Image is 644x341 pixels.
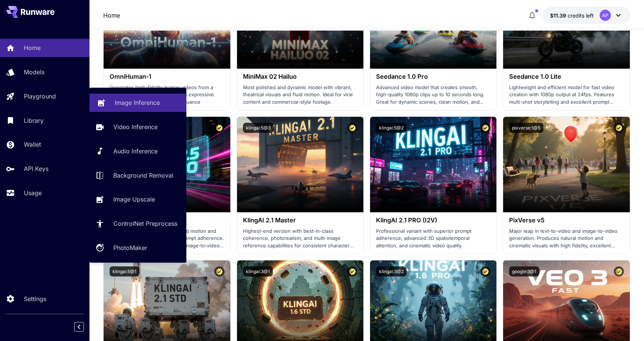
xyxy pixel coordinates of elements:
[237,117,363,212] img: alt
[243,123,274,133] button: klingai:5@3
[113,122,158,131] p: Video Inference
[103,11,120,20] nav: breadcrumb
[89,142,186,160] a: Audio Inference
[376,228,490,250] p: Professional variant with superior prompt adherence, advanced 3D spatiotemporal attention, and ci...
[376,84,490,106] p: Advanced video model that creates smooth, high-quality 1080p clips up to 10 seconds long. Great f...
[113,147,158,156] p: Audio Inference
[568,12,594,19] span: credits left
[214,266,224,276] button: Certified Model – Vetted for best performance and includes a commercial license.
[550,12,568,19] span: $11.39
[243,84,357,106] p: Most polished and dynamic model with vibrant, theatrical visuals and fluid motion. Ideal for vira...
[543,7,630,24] button: $11.3913
[24,92,56,101] p: Playground
[115,98,160,107] p: Image Inference
[24,140,41,149] p: Wallet
[243,217,357,224] h3: KlingAI 2.1 Master
[24,188,42,197] p: Usage
[110,84,224,106] p: Generates high-fidelity human videos from a single image and audio. Captures expressive motion, l...
[113,171,173,180] p: Background Removal
[24,294,46,303] p: Settings
[24,164,48,173] p: API Keys
[503,117,629,212] img: alt
[89,118,186,136] a: Video Inference
[89,215,186,233] a: ControlNet Preprocess
[347,123,357,133] button: Certified Model – Vetted for best performance and includes a commercial license.
[614,266,624,276] button: Certified Model – Vetted for best performance and includes a commercial license.
[550,12,594,19] div: $11.3913
[509,123,543,133] button: pixverse:1@5
[480,266,490,276] button: Certified Model – Vetted for best performance and includes a commercial license.
[74,322,84,332] button: Collapse sidebar
[376,217,490,224] h3: KlingAI 2.1 PRO (I2V)
[509,228,624,250] p: Major leap in text-to-video and image-to-video generation. Produces natural motion and cinematic ...
[243,266,273,276] button: klingai:3@1
[376,73,490,80] h3: Seedance 1.0 Pro
[600,10,611,21] div: AP
[509,84,624,106] p: Lightweight and efficient model for fast video creation with 1080p output at 24fps. Features mult...
[480,123,490,133] button: Certified Model – Vetted for best performance and includes a commercial license.
[614,123,624,133] button: Certified Model – Vetted for best performance and includes a commercial license.
[243,228,357,250] p: Highest-end version with best-in-class coherence, photorealism, and multi-image reference capabil...
[80,320,89,334] div: Collapse sidebar
[376,123,407,133] button: klingai:5@2
[113,243,147,252] p: PhotoMaker
[347,266,357,276] button: Certified Model – Vetted for best performance and includes a commercial license.
[370,117,496,212] img: alt
[24,68,44,76] p: Models
[509,266,539,276] button: google:3@1
[24,116,44,125] p: Library
[89,94,186,112] a: Image Inference
[89,166,186,184] a: Background Removal
[113,219,177,228] p: ControlNet Preprocess
[24,43,41,52] p: Home
[110,266,139,276] button: klingai:5@1
[110,73,224,80] h3: OmniHuman‑1
[509,73,624,80] h3: Seedance 1.0 Lite
[376,266,407,276] button: klingai:3@2
[103,11,120,20] p: Home
[243,73,357,80] h3: MiniMax 02 Hailuo
[509,217,624,224] h3: PixVerse v5
[214,123,224,133] button: Certified Model – Vetted for best performance and includes a commercial license.
[89,239,186,257] a: PhotoMaker
[113,195,155,204] p: Image Upscale
[89,190,186,209] a: Image Upscale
